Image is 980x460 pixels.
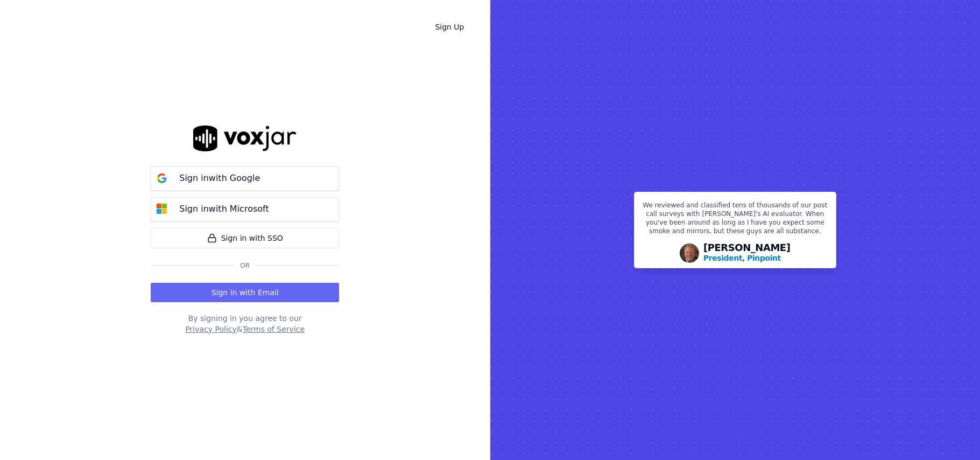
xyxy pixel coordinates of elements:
img: google Sign in button [151,168,173,189]
button: Sign inwith Google [151,166,339,191]
button: Sign inwith Microsoft [151,197,339,221]
img: logo [193,126,297,151]
p: Sign in with Microsoft [179,203,269,215]
span: Or [236,261,254,270]
div: [PERSON_NAME] [703,243,791,263]
p: President, Pinpoint [703,253,781,263]
button: Privacy Policy [185,324,236,334]
button: Sign in with Email [151,283,339,302]
button: Terms of Service [243,324,305,334]
img: microsoft Sign in button [151,198,173,220]
p: Sign in with Google [179,172,260,185]
div: By signing in you agree to our & [151,313,339,334]
p: We reviewed and classified tens of thousands of our post call surveys with [PERSON_NAME]'s AI eva... [641,201,829,240]
img: Avatar [680,243,699,263]
a: Sign Up [426,17,473,37]
a: Sign in with SSO [151,228,339,248]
